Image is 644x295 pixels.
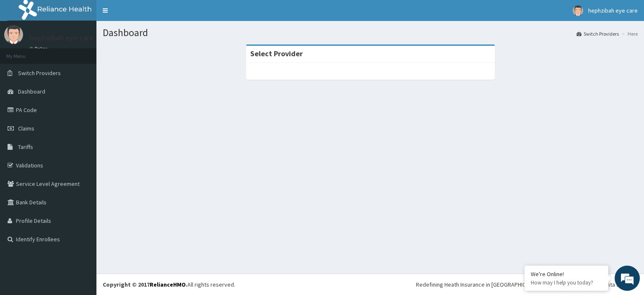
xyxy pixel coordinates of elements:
div: We're Online! [531,270,602,278]
footer: All rights reserved. [96,274,644,295]
li: Here [620,30,638,37]
span: hephzibah eye care [588,7,638,14]
span: Claims [18,125,34,132]
span: Switch Providers [18,69,61,77]
h1: Dashboard [103,27,638,38]
p: hephzibah eye care [29,34,93,42]
img: User Image [573,5,583,16]
strong: Select Provider [250,49,303,58]
div: Redefining Heath Insurance in [GEOGRAPHIC_DATA] using Telemedicine and Data Science! [416,280,638,289]
img: User Image [4,25,23,44]
p: How may I help you today? [531,279,602,286]
strong: Copyright © 2017 . [103,281,187,288]
a: Switch Providers [576,30,619,37]
a: Online [29,46,49,52]
span: Tariffs [18,143,33,151]
a: RelianceHMO [150,281,186,288]
span: Dashboard [18,88,45,95]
